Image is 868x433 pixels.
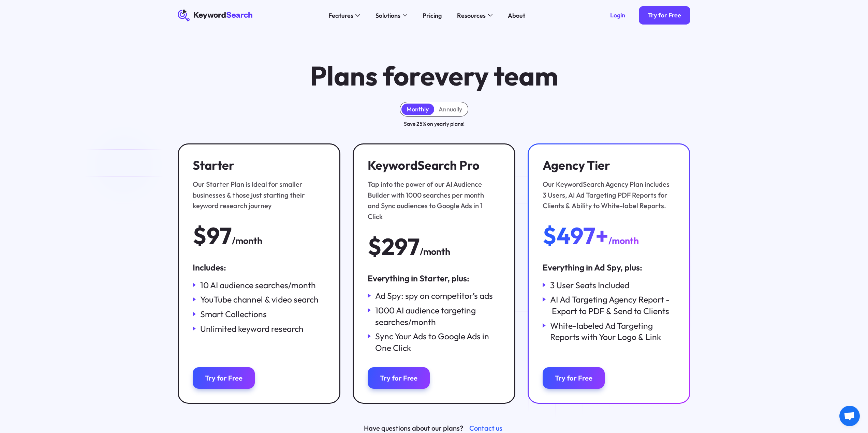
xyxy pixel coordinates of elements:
[648,12,681,19] div: Try for Free
[550,294,676,316] div: AI Ad Targeting Agency Report - Export to PDF & Send to Clients
[193,262,326,273] div: Includes:
[193,179,322,211] div: Our Starter Plan is Ideal for smaller businesses & those just starting their keyword research jou...
[543,262,676,273] div: Everything in Ad Spy, plus:
[200,308,267,320] div: Smart Collections
[368,273,501,284] div: Everything in Starter, plus:
[368,158,497,173] h3: KeywordSearch Pro
[328,11,353,20] div: Features
[380,374,417,382] div: Try for Free
[601,6,634,25] a: Login
[610,12,625,19] div: Login
[839,406,860,426] div: Open de chat
[368,179,497,222] div: Tap into the power of our AI Audience Builder with 1000 searches per month and Sync audiences to ...
[423,11,442,20] div: Pricing
[404,120,465,128] div: Save 25% on yearly plans!
[376,11,400,20] div: Solutions
[368,367,430,389] a: Try for Free
[375,330,501,353] div: Sync Your Ads to Google Ads in One Click
[550,320,676,343] div: White-labeled Ad Targeting Reports with Your Logo & Link
[205,374,242,382] div: Try for Free
[550,279,629,291] div: 3 User Seats Included
[555,374,592,382] div: Try for Free
[439,106,462,113] div: Annually
[193,223,232,248] div: $97
[639,6,690,25] a: Try for Free
[193,367,255,389] a: Try for Free
[503,9,530,21] a: About
[543,158,672,173] h3: Agency Tier
[200,279,316,291] div: 10 AI audience searches/month
[543,367,605,389] a: Try for Free
[457,11,486,20] div: Resources
[608,233,639,248] div: /month
[232,233,262,248] div: /month
[193,158,322,173] h3: Starter
[200,323,304,335] div: Unlimited keyword research
[200,294,319,305] div: YouTube channel & video search
[310,61,558,90] h1: Plans for
[543,223,608,248] div: $497+
[420,244,450,259] div: /month
[420,59,558,92] span: every team
[418,9,446,21] a: Pricing
[407,106,429,113] div: Monthly
[368,234,420,259] div: $297
[508,11,525,20] div: About
[375,290,493,301] div: Ad Spy: spy on competitor’s ads
[543,179,672,211] div: Our KeywordSearch Agency Plan includes 3 Users, AI Ad Targeting PDF Reports for Clients & Ability...
[375,305,501,327] div: 1000 AI audience targeting searches/month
